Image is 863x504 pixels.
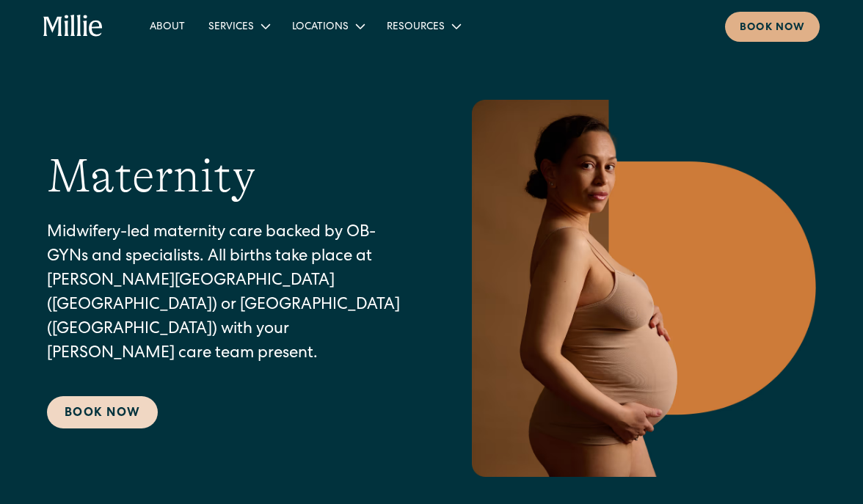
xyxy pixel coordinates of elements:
[47,148,255,205] h1: Maternity
[387,20,445,35] div: Resources
[138,14,197,38] a: About
[43,15,103,38] a: home
[375,14,471,38] div: Resources
[740,21,805,36] div: Book now
[725,12,820,42] a: Book now
[464,100,816,477] img: Pregnant woman in neutral underwear holding her belly, standing in profile against a warm-toned g...
[292,20,349,35] div: Locations
[47,396,158,428] a: Book Now
[197,14,280,38] div: Services
[280,14,375,38] div: Locations
[47,222,405,367] p: Midwifery-led maternity care backed by OB-GYNs and specialists. All births take place at [PERSON_...
[208,20,254,35] div: Services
